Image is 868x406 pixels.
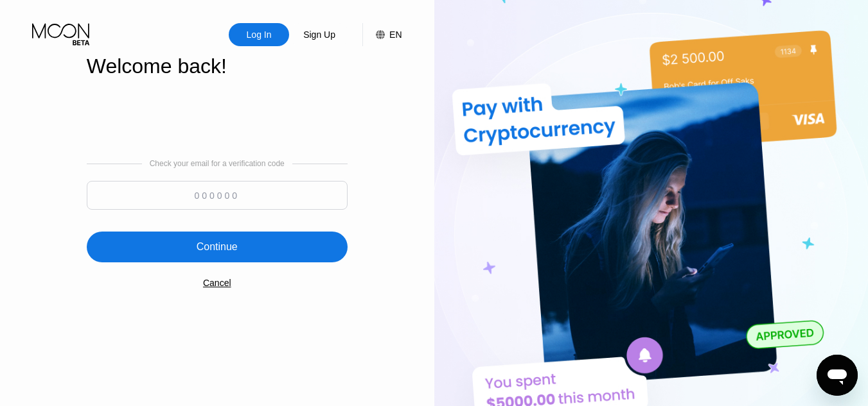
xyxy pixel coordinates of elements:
[203,278,231,288] div: Cancel
[362,23,402,46] div: EN
[289,23,350,46] div: Sign Up
[87,181,348,210] input: 000000
[197,241,238,253] div: Continue
[302,28,337,41] div: Sign Up
[817,355,858,396] iframe: Button to launch messaging window
[245,28,273,41] div: Log In
[150,159,285,168] div: Check your email for a verification code
[87,232,348,262] div: Continue
[87,55,348,78] div: Welcome back!
[229,23,289,46] div: Log In
[389,30,402,40] div: EN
